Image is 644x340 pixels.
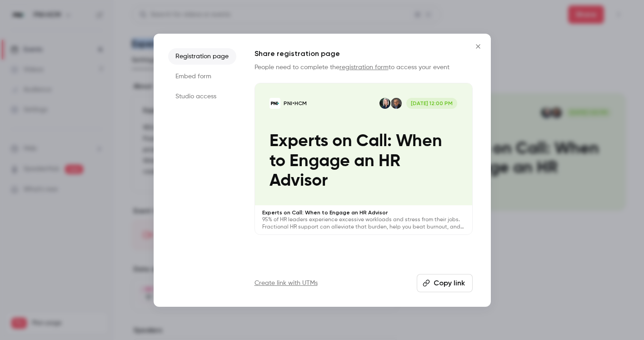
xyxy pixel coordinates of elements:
li: Embed form [168,68,236,85]
li: Studio access [168,88,236,105]
p: People need to complete the to access your event [255,63,473,72]
p: PNI•HCM [284,100,307,107]
button: Close [469,37,487,56]
button: Copy link [417,274,473,292]
img: Amy Miller [379,98,390,109]
p: Experts on Call: When to Engage an HR Advisor [270,132,458,191]
img: Kyle Wade [391,98,402,109]
h1: Share registration page [255,48,473,59]
a: Create link with UTMs [255,279,318,288]
a: Experts on Call: When to Engage an HR AdvisorPNI•HCMKyle WadeAmy Miller[DATE] 12:00 PMExperts on ... [255,83,473,235]
li: Registration page [168,48,236,65]
span: [DATE] 12:00 PM [406,98,458,109]
img: Experts on Call: When to Engage an HR Advisor [270,98,280,109]
p: Experts on Call: When to Engage an HR Advisor [262,209,465,216]
p: 95% of HR leaders experience excessive workloads and stress from their jobs. Fractional HR suppor... [262,216,465,231]
a: registration form [339,64,389,71]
